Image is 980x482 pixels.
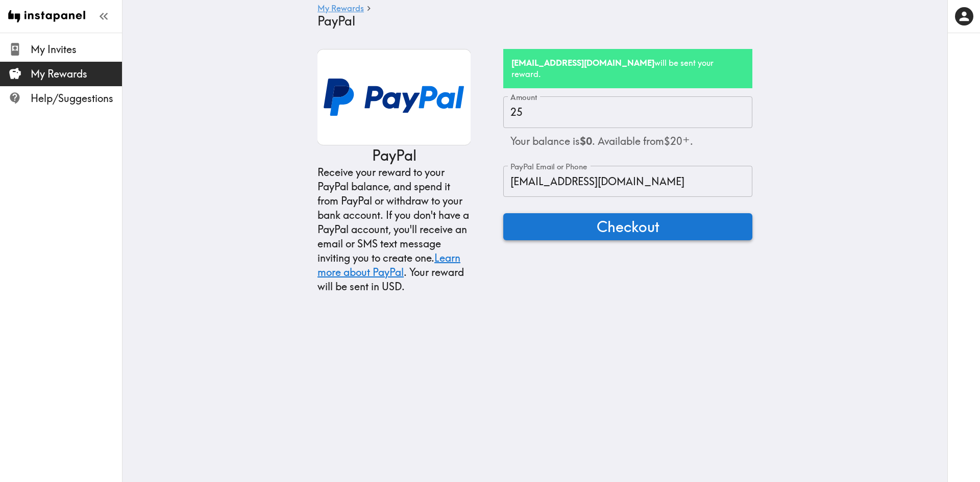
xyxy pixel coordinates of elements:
[597,216,659,237] span: Checkout
[31,67,122,81] span: My Rewards
[503,213,752,240] button: Checkout
[511,57,744,80] h6: will be sent your reward.
[31,91,122,106] span: Help/Suggestions
[580,135,592,147] b: $0
[317,49,471,145] img: PayPal
[510,161,587,172] label: PayPal Email or Phone
[510,92,537,103] label: Amount
[31,42,122,57] span: My Invites
[510,135,693,147] span: Your balance is . Available from $20 .
[682,133,690,150] span: ⁺
[372,145,416,165] p: PayPal
[317,165,471,294] div: Receive your reward to your PayPal balance, and spend it from PayPal or withdraw to your bank acc...
[317,14,744,29] h4: PayPal
[317,4,364,14] a: My Rewards
[511,58,654,68] b: [EMAIL_ADDRESS][DOMAIN_NAME]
